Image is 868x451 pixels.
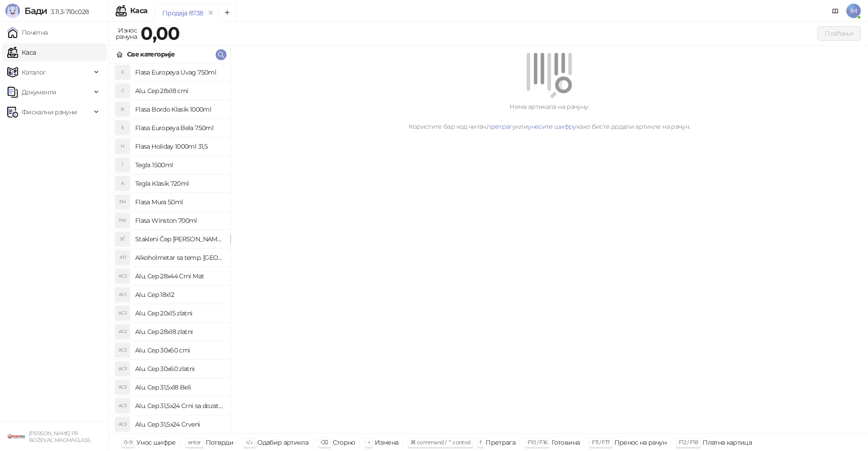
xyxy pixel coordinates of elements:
img: Logo [5,4,20,18]
div: FM [115,195,130,209]
h4: Flasa Winston 700ml [135,213,223,228]
h4: Alu. Cep 28x18 crni [135,84,223,98]
div: Унос шифре [137,437,176,448]
span: 3.11.3-710c028 [47,8,89,16]
h4: Stakleni Čep [PERSON_NAME] 20mm [135,232,223,246]
span: + [368,439,370,446]
span: F12 / F18 [679,439,698,446]
div: Одабир артикла [257,437,308,448]
div: AC2 [115,306,130,320]
div: AC2 [115,269,130,283]
span: ⌫ [321,439,328,446]
div: ATI [115,250,130,265]
div: Готовина [552,437,580,448]
div: Претрага [486,437,515,448]
div: FW [115,213,130,228]
h4: Alu. Cep 30x60 zlatni [135,362,223,376]
div: Платна картица [703,437,752,448]
span: F10 / F16 [528,439,547,446]
span: Фискални рачуни [22,103,77,121]
span: Каталог [22,63,46,81]
span: IM [846,4,861,18]
div: Све категорије [127,49,175,59]
div: Измена [375,437,398,448]
span: f [480,439,481,446]
a: Почетна [7,23,48,42]
small: [PERSON_NAME] PR BOŽEVAC MAGMAGLASS [29,430,90,443]
h4: Flasa Europeya Uvag 750ml [135,65,223,80]
h4: Alu. Cep 18x12 [135,287,223,302]
span: ⌘ command / ⌃ control [410,439,471,446]
h4: Tegla Klasik 720ml [135,176,223,191]
span: 0-9 [124,439,132,446]
div: K [115,176,130,191]
div: B [115,102,130,117]
h4: Alu, Cep 28x44 Crni Mat [135,269,223,283]
span: ↑/↓ [245,439,253,446]
div: Износ рачуна [114,24,139,42]
div: H [115,139,130,154]
h4: Alu. Cep 30x60 crni [135,343,223,357]
div: SČ [115,232,130,246]
div: E [115,65,130,80]
div: Каса [130,7,147,14]
span: F11 / F17 [592,439,609,446]
img: 64x64-companyLogo-1893ffd3-f8d7-40ed-872e-741d608dc9d9.png [7,428,25,446]
h4: Flasa Bordo Klasik 1000ml [135,102,223,117]
div: AC3 [115,343,130,357]
h4: Flasa Europeya Bela 750ml [135,121,223,135]
span: Документи [22,83,56,101]
h4: Alu. Cep 31,5x24 Crveni [135,417,223,432]
div: Нема артикала на рачуну. Користите бар код читач, или како бисте додали артикле на рачун. [241,102,857,132]
h4: Tegla 1500ml [135,158,223,172]
a: унесите шифру [528,122,576,131]
span: enter [188,439,201,446]
strong: 0,00 [141,22,179,44]
div: grid [109,63,230,433]
button: Плаћање [817,26,861,41]
div: AC2 [115,324,130,339]
h4: Alu. Cep 31,5x24 Crni sa dozatorom [135,399,223,413]
span: Бади [24,5,47,16]
h4: Alu. Cep 31,5x18 Beli [135,380,223,395]
a: претрагу [487,122,515,131]
div: AC3 [115,417,130,432]
div: E [115,121,130,135]
h4: Flasa Holiday 1000ml 31,5 [135,139,223,154]
button: Add tab [218,4,236,22]
div: Пренос на рачун [614,437,666,448]
button: remove [205,9,217,17]
h4: Flasa Mura 50ml [135,195,223,209]
h4: Alu. Cep 20x15 zlatni [135,306,223,320]
div: C [115,84,130,98]
a: Каса [7,43,36,61]
div: AC3 [115,362,130,376]
div: Продаја 8738 [162,8,203,18]
div: 1 [115,158,130,172]
a: Документација [828,4,843,18]
div: Сторно [333,437,355,448]
h4: Alu. Cep 28x18 zlatni [135,324,223,339]
h4: Alkoholmetar sa temp. [GEOGRAPHIC_DATA] [135,250,223,265]
div: AC1 [115,287,130,302]
div: Потврди [206,437,234,448]
div: AC3 [115,399,130,413]
div: AC3 [115,380,130,395]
